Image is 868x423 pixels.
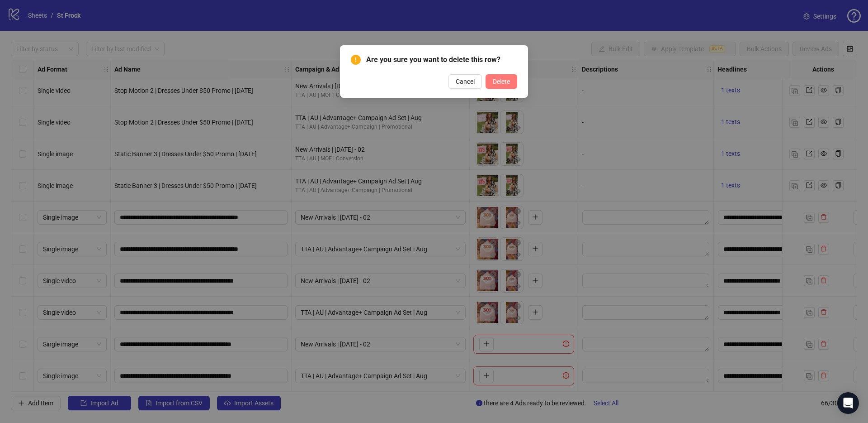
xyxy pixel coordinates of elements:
span: exclamation-circle [351,55,361,65]
div: Open Intercom Messenger [837,392,859,414]
span: Cancel [456,78,475,85]
span: Delete [493,78,510,85]
span: Are you sure you want to delete this row? [366,54,517,65]
button: Delete [486,74,517,89]
button: Cancel [448,74,482,89]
